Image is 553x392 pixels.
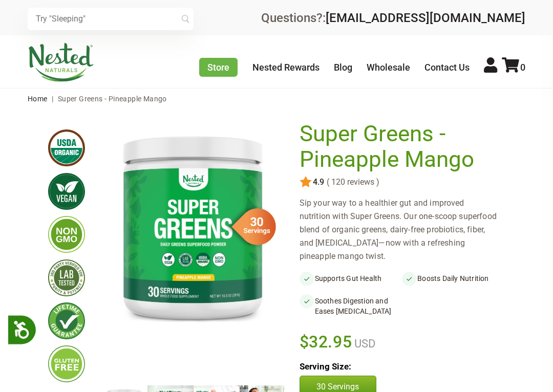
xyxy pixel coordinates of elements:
h1: Super Greens - Pineapple Mango [300,121,500,172]
img: sg-servings-30.png [225,205,276,249]
span: | [49,95,56,103]
a: Store [199,58,238,77]
img: vegan [48,173,85,210]
span: $32.95 [300,331,352,353]
span: Super Greens - Pineapple Mango [58,95,167,103]
a: [EMAIL_ADDRESS][DOMAIN_NAME] [326,11,525,25]
img: usdaorganic [48,129,85,166]
div: Questions?: [261,12,525,24]
img: thirdpartytested [48,259,85,296]
img: glutenfree [48,345,85,382]
img: gmofree [48,216,85,253]
img: lifetimeguarantee [48,302,85,339]
a: Contact Us [424,62,470,73]
span: USD [352,337,375,350]
span: 4.9 [312,178,324,187]
div: Sip your way to a healthier gut and improved nutrition with Super Greens. Our one-scoop superfood... [300,197,505,263]
img: Super Greens - Pineapple Mango [101,121,284,331]
a: Nested Rewards [252,62,320,73]
a: Home [28,95,48,103]
a: Wholesale [367,62,410,73]
b: Serving Size: [300,361,351,372]
li: Boosts Daily Nutrition [402,271,505,286]
input: Try "Sleeping" [28,8,194,30]
span: 0 [520,62,525,73]
img: star.svg [300,176,312,188]
a: Blog [334,62,352,73]
img: Nested Naturals [28,43,94,82]
li: Supports Gut Health [300,271,402,286]
span: ( 120 reviews ) [324,178,379,187]
a: 0 [502,62,525,73]
nav: breadcrumbs [28,89,525,109]
li: Soothes Digestion and Eases [MEDICAL_DATA] [300,294,402,318]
